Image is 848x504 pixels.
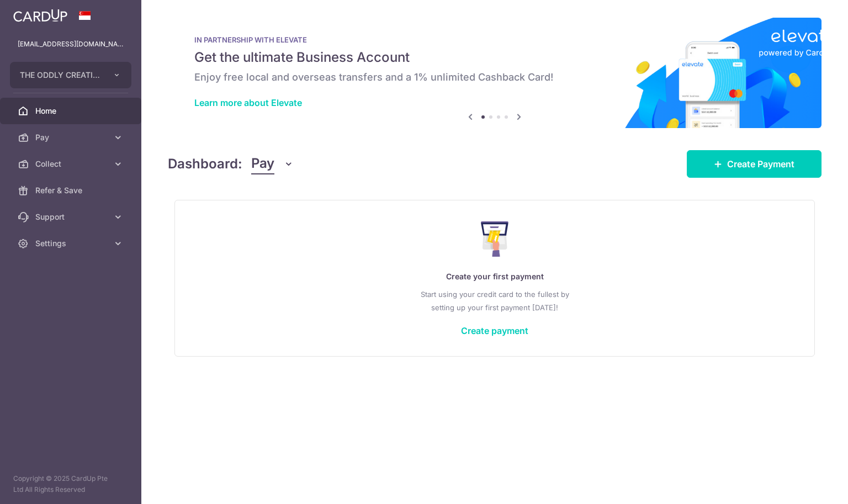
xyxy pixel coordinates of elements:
img: CardUp [13,9,67,22]
p: Create your first payment [197,270,792,283]
h6: Enjoy free local and overseas transfers and a 1% unlimited Cashback Card! [194,71,795,84]
span: THE ODDLY CREATIVES PTE. LTD. [20,70,102,81]
p: IN PARTNERSHIP WITH ELEVATE [194,35,795,44]
span: Support [35,211,108,222]
a: Learn more about Elevate [194,97,302,108]
button: Pay [251,153,294,174]
span: Create Payment [727,157,794,171]
h5: Get the ultimate Business Account [194,49,795,66]
p: [EMAIL_ADDRESS][DOMAIN_NAME] [18,39,124,50]
span: Collect [35,158,108,169]
p: Start using your credit card to the fullest by setting up your first payment [DATE]! [197,288,792,314]
span: Settings [35,238,108,249]
span: Home [35,105,108,116]
span: Refer & Save [35,185,108,196]
button: THE ODDLY CREATIVES PTE. LTD. [10,62,131,88]
a: Create Payment [687,150,821,178]
img: Renovation banner [168,18,821,128]
span: Pay [251,153,274,174]
h4: Dashboard: [168,154,242,174]
a: Create payment [461,325,528,336]
img: Make Payment [481,221,509,257]
span: Pay [35,132,108,143]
